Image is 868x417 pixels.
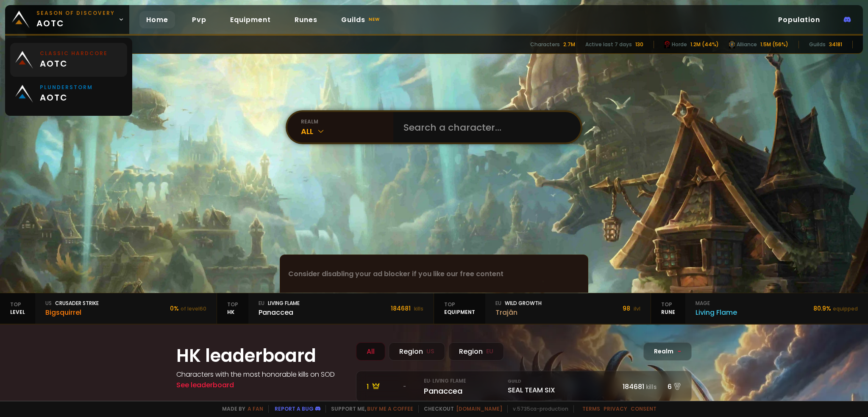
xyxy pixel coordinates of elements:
div: Realm [643,342,692,361]
a: Runes [288,11,324,28]
span: eu [495,299,501,307]
h1: HK leaderboard [176,342,346,369]
div: Characters [530,41,560,48]
a: Report a bug [275,405,314,412]
small: eu · Living Flame [424,378,466,384]
span: aotc [36,9,115,30]
div: 1.5M (56%) [760,41,788,48]
a: Terms [582,405,600,412]
a: [DOMAIN_NAME] [456,405,502,412]
span: Top [444,301,475,308]
h4: Characters with the most honorable kills on SOD [176,369,346,380]
a: Plunderstormaotc [10,77,127,111]
a: Classic Hardcoreaotc [10,43,127,77]
span: aotc [40,57,108,70]
a: See leaderboard [176,380,234,390]
div: Guilds [809,41,826,48]
div: Active last 7 days [585,41,632,48]
div: Panaccea [259,307,300,318]
div: Panaccea [424,385,503,397]
div: Alliance [729,41,757,48]
div: 2.7M [563,41,575,48]
div: Region [448,342,504,361]
div: Wild Growth [495,299,542,307]
div: 80.9 % [813,304,858,313]
div: 184681 [391,304,423,313]
small: Plunderstorm [40,84,93,91]
div: SEAL TEAM SIX [508,378,618,395]
a: Consent [631,405,657,412]
div: Trajân [495,307,542,318]
span: aotc [40,91,93,104]
span: - [678,347,681,356]
div: 130 [635,41,643,48]
small: new [367,14,381,25]
div: realm [301,118,393,126]
a: Home [139,11,175,28]
span: Top [661,301,675,308]
div: Living Flame [259,299,300,307]
span: us [45,299,52,307]
span: v. 5735ca - production [507,405,568,413]
a: Privacy [604,405,627,412]
div: Bigsquirrel [45,307,99,318]
span: Support me, [325,405,413,413]
small: kills [414,305,423,312]
span: mage [696,299,710,307]
small: of level 60 [181,305,206,312]
a: 1 -eu· Living FlamePanaccea GuildSEAL TEAM SIX184681kills6 [356,371,692,402]
span: eu [259,299,264,307]
a: Pvp [185,11,213,28]
small: Classic Hardcore [40,50,108,57]
input: Search a character... [398,112,570,143]
div: Horde [664,41,687,48]
small: kills [646,383,657,391]
div: 1.2M (44%) [690,41,719,48]
a: a fan [248,405,263,412]
div: HK [217,293,248,324]
a: Buy me a coffee [367,405,413,412]
small: Guild [508,378,618,385]
small: US [426,347,434,356]
small: equipped [833,305,858,312]
small: ilvl [634,305,640,312]
img: horde [729,41,735,48]
small: EU [486,347,493,356]
a: Guildsnew [334,11,388,28]
div: 34181 [829,41,842,48]
span: Top [10,301,25,308]
a: TopRunemageLiving Flame80.9%equipped [651,293,868,324]
a: Season of Discoveryaotc [5,5,129,34]
iframe: Advertisement [280,255,589,293]
span: 184681 [623,382,644,392]
a: Population [771,11,827,28]
div: 1 [367,381,398,392]
span: Made by [217,405,263,413]
div: equipment [434,293,485,324]
img: horde [664,41,670,48]
div: Rune [651,293,685,324]
div: Crusader Strike [45,299,99,307]
div: All [301,126,393,137]
span: - [403,383,406,390]
a: TopHKeuLiving FlamePanaccea184681 kills [217,293,434,324]
small: Season of Discovery [36,9,115,17]
a: TopequipmenteuWild GrowthTrajân98 ilvl [434,293,651,324]
span: Top [227,301,238,308]
div: All [356,342,385,361]
span: Checkout [418,405,502,413]
div: Living Flame [696,307,737,318]
div: 98 [623,304,640,313]
a: Equipment [223,11,278,28]
div: Region [389,342,445,361]
div: 6 [659,381,681,392]
div: 0 % [170,304,206,313]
